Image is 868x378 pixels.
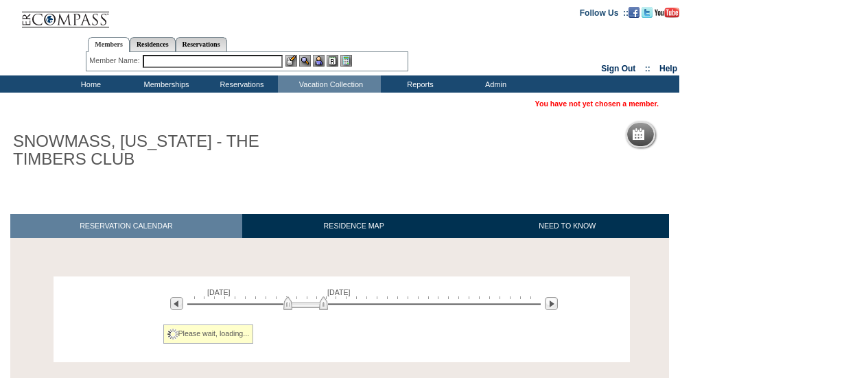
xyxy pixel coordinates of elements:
h1: SNOWMASS, [US_STATE] - THE TIMBERS CLUB [10,130,318,172]
a: Help [659,64,677,73]
a: Subscribe to our YouTube Channel [655,8,679,16]
a: Reservations [176,37,227,51]
a: RESIDENCE MAP [242,214,466,238]
div: Member Name: [89,55,142,67]
img: Follow us on Twitter [642,7,653,18]
img: spinner2.gif [167,329,178,340]
td: Admin [456,75,532,93]
img: Next [545,297,558,310]
a: RESERVATION CALENDAR [10,214,242,238]
td: Follow Us :: [580,7,629,18]
td: Memberships [127,75,202,93]
img: b_calculator.gif [340,55,352,67]
span: [DATE] [207,288,231,296]
a: Residences [130,37,176,51]
a: Follow us on Twitter [642,8,653,16]
span: :: [645,64,650,73]
div: Please wait, loading... [163,324,254,344]
td: Reports [381,75,456,93]
td: Home [51,75,127,93]
td: Vacation Collection [278,75,381,93]
span: [DATE] [327,288,351,296]
img: Subscribe to our YouTube Channel [655,8,679,18]
td: Reservations [202,75,278,93]
h5: Reservation Calendar [650,130,755,139]
img: Impersonate [313,55,325,67]
img: Reservations [327,55,338,67]
img: Become our fan on Facebook [629,7,640,18]
img: b_edit.gif [285,55,297,67]
img: Previous [170,297,183,310]
img: View [299,55,311,67]
a: Sign Out [601,64,635,73]
a: Become our fan on Facebook [629,8,640,16]
span: You have not yet chosen a member. [535,99,659,108]
a: Members [88,37,130,52]
a: NEED TO KNOW [465,214,669,238]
